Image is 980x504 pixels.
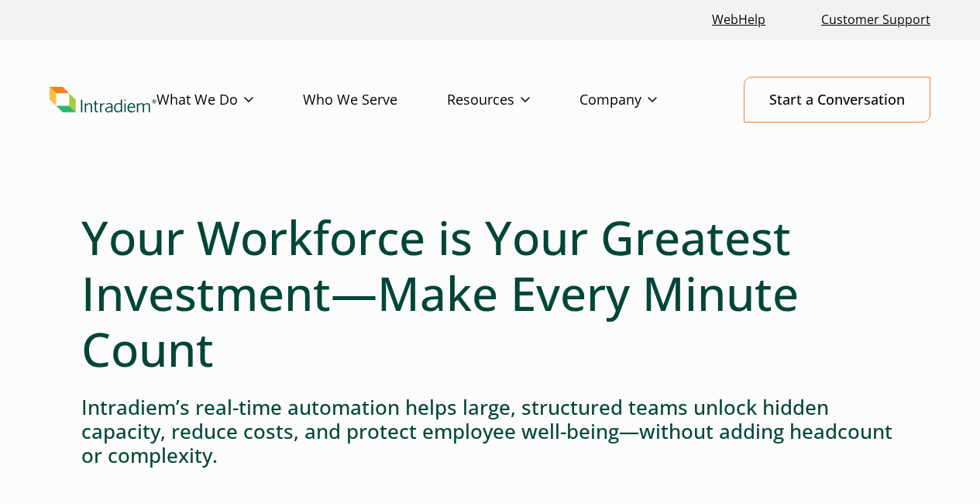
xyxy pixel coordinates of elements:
[744,77,930,123] a: Start a Conversation
[706,3,772,36] a: Link opens in a new window
[579,78,707,123] a: Company
[156,78,303,123] a: What We Do
[50,87,156,113] img: Intradiem
[815,3,937,36] a: Customer Support
[447,78,579,123] a: Resources
[50,87,156,113] a: Link to homepage of Intradiem
[81,395,899,468] h4: Intradiem’s real-time automation helps large, structured teams unlock hidden capacity, reduce cos...
[303,78,447,123] a: Who We Serve
[81,209,899,377] h1: Your Workforce is Your Greatest Investment—Make Every Minute Count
